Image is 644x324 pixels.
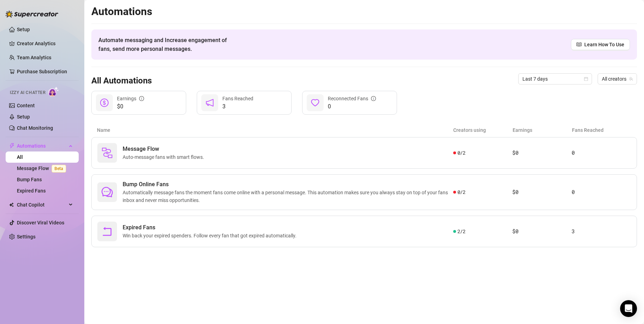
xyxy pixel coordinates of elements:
[17,234,35,239] a: Settings
[17,140,67,151] span: Automations
[457,149,466,157] span: 0 / 2
[457,188,466,196] span: 0 / 2
[577,42,581,47] span: read
[91,75,152,87] h3: All Automations
[17,177,42,182] a: Bump Fans
[572,227,631,236] article: 3
[620,300,637,317] div: Open Intercom Messenger
[629,77,633,81] span: team
[91,5,637,18] h2: Automations
[10,89,45,96] span: Izzy AI Chatter
[371,96,376,101] span: info-circle
[17,114,30,120] a: Setup
[17,199,67,210] span: Chat Copilot
[123,223,299,232] span: Expired Fans
[17,166,69,171] a: Message FlowBeta
[572,149,631,157] article: 0
[123,189,453,204] span: Automatically message fans the moment fans come online with a personal message. This automation m...
[572,126,631,134] article: Fans Reached
[98,36,234,53] span: Automate messaging and Increase engagement of fans, send more personal messages.
[512,149,572,157] article: $0
[572,188,631,196] article: 0
[222,96,253,101] span: Fans Reached
[328,102,376,111] span: 0
[123,145,207,153] span: Message Flow
[123,232,299,239] span: Win back your expired spenders. Follow every fan that got expired automatically.
[17,55,51,60] a: Team Analytics
[102,187,113,198] span: comment
[48,87,59,97] img: AI Chatter
[584,41,624,48] span: Learn How To Use
[17,125,53,131] a: Chat Monitoring
[102,147,113,158] img: svg%3e
[123,153,207,161] span: Auto-message fans with smart flows.
[453,126,513,134] article: Creators using
[6,11,58,18] img: logo-BBDzfeDw.svg
[522,74,588,84] span: Last 7 days
[17,27,30,32] a: Setup
[117,95,144,102] div: Earnings
[512,188,572,196] article: $0
[457,228,466,235] span: 2 / 2
[311,99,319,107] span: heart
[17,38,73,49] a: Creator Analytics
[222,102,253,111] span: 3
[52,165,66,173] span: Beta
[9,202,14,207] img: Chat Copilot
[117,102,144,111] span: $0
[97,126,453,134] article: Name
[513,126,572,134] article: Earnings
[17,154,23,160] a: All
[602,74,633,84] span: All creators
[100,99,109,107] span: dollar
[17,103,35,108] a: Content
[102,226,113,237] span: rollback
[584,77,588,81] span: calendar
[123,180,453,189] span: Bump Online Fans
[571,39,630,50] a: Learn How To Use
[17,188,46,194] a: Expired Fans
[139,96,144,101] span: info-circle
[17,69,67,74] a: Purchase Subscription
[512,227,572,236] article: $0
[206,99,214,107] span: notification
[17,220,64,225] a: Discover Viral Videos
[9,143,15,149] span: thunderbolt
[328,95,376,102] div: Reconnected Fans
